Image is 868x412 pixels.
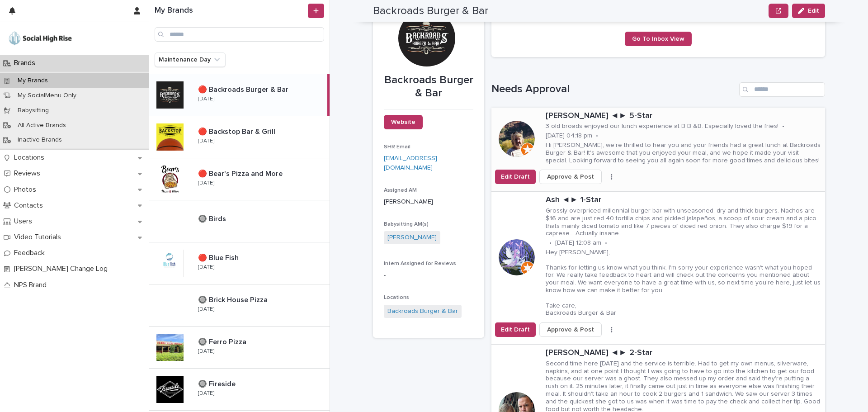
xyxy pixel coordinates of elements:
p: Grossly overpriced millennial burger bar with unseasoned, dry and thick burgers. Nachos are $16 a... [546,207,821,237]
button: Approve & Post [539,170,602,184]
p: [DATE] [198,138,214,144]
p: All Active Brands [10,122,73,129]
span: Edit Draft [501,325,530,334]
span: Babysitting AM(s) [384,222,429,227]
p: Photos [10,185,43,194]
p: Hi [PERSON_NAME], we're thrilled to hear you and your friends had a great lunch at Backroads Burg... [546,142,821,164]
button: Edit Draft [495,170,536,184]
button: Maintenance Day [155,52,226,67]
a: 🔴 Blue Fish🔴 Blue Fish [DATE] [149,242,330,284]
p: [DATE] 12:08 am [555,239,601,247]
span: Edit Draft [501,172,530,181]
span: Approve & Post [547,172,594,181]
p: [DATE] [198,96,214,102]
a: 🔘 Fireside🔘 Fireside [DATE] [149,369,330,411]
a: 🔘 Ferro Pizza🔘 Ferro Pizza [DATE] [149,327,330,369]
p: Brands [10,59,42,67]
p: [DATE] [198,348,214,355]
p: 🔘 Fireside [198,378,237,388]
p: Backroads Burger & Bar [384,74,473,100]
a: 🔘 Birds🔘 Birds [149,200,330,242]
button: Approve & Post [539,322,602,337]
img: o5DnuTxEQV6sW9jFYBBf [7,29,73,47]
p: Feedback [10,249,52,257]
p: [PERSON_NAME] Change Log [10,265,115,273]
span: Assigned AM [384,188,417,193]
p: • [605,239,607,247]
span: Locations [384,295,409,300]
p: Hey [PERSON_NAME], Thanks for letting us know what you think. I'm sorry your experience wasn't wh... [546,249,821,317]
h1: Needs Approval [491,83,736,96]
p: Inactive Brands [10,136,69,144]
a: Go To Inbox View [625,32,692,46]
a: Website [384,115,423,129]
p: 🔴 Blue Fish [198,252,241,262]
p: Locations [10,153,52,162]
a: Ash ◄► 1-StarGrossly overpriced millennial burger bar with unseasoned, dry and thick burgers. Nac... [491,192,825,345]
p: Users [10,217,39,226]
a: Backroads Burger & Bar [387,307,458,316]
a: 🔴 Backstop Bar & Grill🔴 Backstop Bar & Grill [DATE] [149,116,330,158]
p: • [782,123,784,130]
h1: My Brands [155,6,306,16]
p: Contacts [10,201,50,210]
h2: Backroads Burger & Bar [373,5,488,18]
p: [DATE] [198,306,214,313]
p: Video Tutorials [10,233,68,242]
p: [DATE] [198,180,214,186]
p: [PERSON_NAME] ◄► 2-Star [546,348,821,358]
p: • [549,239,552,247]
a: 🔴 Bear's Pizza and More🔴 Bear's Pizza and More [DATE] [149,158,330,200]
p: 🔴 Backroads Burger & Bar [198,84,290,94]
button: Edit Draft [495,322,536,337]
p: [PERSON_NAME] ◄► 5-Star [546,111,821,121]
p: [DATE] [198,264,214,270]
input: Search [739,82,825,97]
a: [EMAIL_ADDRESS][DOMAIN_NAME] [384,155,437,171]
p: 🔴 Backstop Bar & Grill [198,126,277,136]
a: [PERSON_NAME] [387,233,437,242]
span: Approve & Post [547,325,594,334]
p: 🔘 Brick House Pizza [198,294,269,304]
p: 3 old broads enjoyed our lunch experience at B B &B. Especially loved the fries! [546,123,778,130]
p: • [596,132,598,140]
span: SHR Email [384,144,410,150]
p: NPS Brand [10,281,54,289]
p: My SocialMenu Only [10,92,84,99]
p: - [384,271,473,280]
p: Babysitting [10,107,56,114]
p: My Brands [10,77,55,85]
p: Ash ◄► 1-Star [546,195,821,205]
a: 🔘 Brick House Pizza🔘 Brick House Pizza [DATE] [149,284,330,327]
a: 🔴 Backroads Burger & Bar🔴 Backroads Burger & Bar [DATE] [149,74,330,116]
p: [DATE] 04:18 pm [546,132,592,140]
span: Go To Inbox View [632,36,684,42]
p: [PERSON_NAME] [384,197,473,207]
p: 🔘 Birds [198,213,228,223]
button: Edit [792,4,825,18]
a: [PERSON_NAME] ◄► 5-Star3 old broads enjoyed our lunch experience at B B &B. Especially loved the ... [491,108,825,192]
p: 🔴 Bear's Pizza and More [198,168,284,178]
p: [DATE] [198,390,214,397]
input: Search [155,27,324,42]
p: 🔘 Ferro Pizza [198,336,248,346]
p: Reviews [10,169,47,178]
span: Edit [808,8,819,14]
span: Intern Assigned for Reviews [384,261,456,266]
span: Website [391,119,415,125]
